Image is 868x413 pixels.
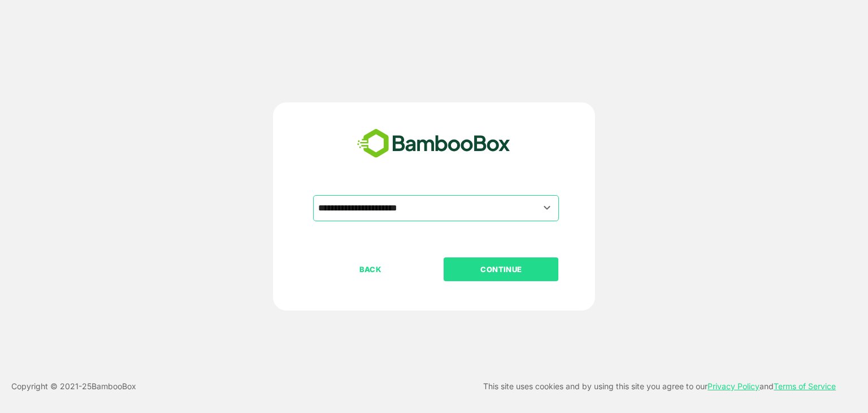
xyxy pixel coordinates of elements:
p: BACK [314,263,427,276]
img: bamboobox [351,125,517,162]
button: Open [540,200,555,216]
p: CONTINUE [445,263,558,276]
button: CONTINUE [444,257,558,281]
button: BACK [313,257,428,281]
a: Terms of Service [774,381,836,391]
a: Privacy Policy [708,381,759,391]
p: This site uses cookies and by using this site you agree to our and [483,380,836,393]
p: Copyright © 2021- 25 BambooBox [11,380,136,393]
